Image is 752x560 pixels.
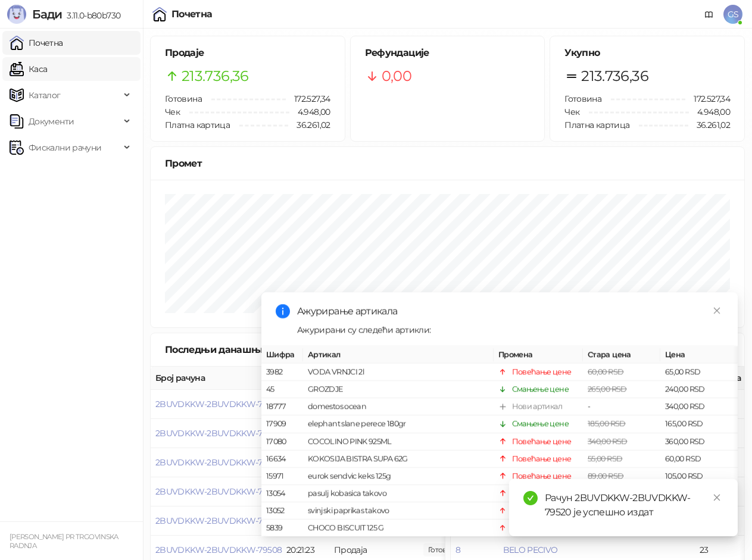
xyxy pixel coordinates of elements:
[297,304,723,318] div: Ажурирање артикала
[512,452,572,464] div: Повећање цене
[303,398,494,415] td: domestos ocean
[261,520,303,537] td: 5839
[660,346,738,364] th: Цена
[710,491,723,504] a: Close
[503,545,558,555] button: BELO PECIVO
[523,491,538,505] span: check-circle
[261,415,303,433] td: 17909
[151,367,282,390] th: Број рачуна
[512,366,572,378] div: Повећање цене
[588,419,626,428] span: 185,00 RSD
[660,364,738,381] td: 65,00 RSD
[10,533,118,550] small: [PERSON_NAME] PR TRGOVINSKA RADNJA
[512,435,572,447] div: Повећање цене
[155,428,279,439] button: 2BUVDKKW-2BUVDKKW-79512
[660,415,738,433] td: 165,00 RSD
[583,398,660,415] td: -
[303,364,494,381] td: VODA VRNJCI 2l
[10,57,47,81] a: Каса
[303,502,494,520] td: svinjski paprikas takovo
[165,107,180,117] span: Чек
[365,46,531,60] h5: Рефундације
[713,493,721,502] span: close
[303,433,494,450] td: COCOLINO PINK 925ML
[660,433,738,450] td: 360,00 RSD
[455,545,460,555] button: 8
[171,10,213,19] div: Почетна
[512,470,572,482] div: Повећање цене
[297,323,723,336] div: Ажурирани су следећи артикли:
[512,401,562,412] div: Нови артикал
[288,118,330,132] span: 36.261,02
[689,105,730,118] span: 4.948,00
[155,399,279,409] button: 2BUVDKKW-2BUVDKKW-79513
[564,107,579,117] span: Чек
[261,346,303,364] th: Шифра
[303,346,494,364] th: Артикал
[660,468,738,485] td: 105,00 RSD
[182,65,249,87] span: 213.736,36
[165,120,230,130] span: Платна картица
[165,93,202,104] span: Готовина
[29,136,101,159] span: Фискални рачуни
[29,83,61,107] span: Каталог
[713,306,721,315] span: close
[588,471,623,480] span: 89,00 RSD
[723,5,742,24] span: GS
[588,453,622,462] span: 55,00 RSD
[29,110,74,133] span: Документи
[155,515,282,526] button: 2BUVDKKW-2BUVDKKW-79509
[564,93,601,104] span: Готовина
[564,120,629,130] span: Платна картица
[261,398,303,415] td: 18777
[7,5,26,24] img: Logo
[155,457,277,468] button: 2BUVDKKW-2BUVDKKW-79511
[10,31,63,55] a: Почетна
[261,364,303,381] td: 3982
[660,450,738,467] td: 60,00 RSD
[588,367,623,376] span: 60,00 RSD
[261,433,303,450] td: 17080
[32,7,62,21] span: Бади
[710,304,723,317] a: Close
[303,450,494,467] td: KOKOSIJA BISTRA SUPA 62G
[303,485,494,502] td: pasulj kobasica takovo
[289,105,330,118] span: 4.948,00
[512,383,569,395] div: Смањење цене
[588,384,627,393] span: 265,00 RSD
[261,485,303,502] td: 13054
[581,65,648,87] span: 213.736,36
[303,468,494,485] td: eurok sendvic keks 125g
[700,5,719,24] a: Документација
[165,342,323,357] div: Последњи данашњи рачуни
[303,520,494,537] td: CHOCO BISCUIT 125 G
[564,46,730,60] h5: Укупно
[685,92,730,105] span: 172.527,34
[286,92,330,105] span: 172.527,34
[303,415,494,433] td: elephant slane perece 180gr
[660,398,738,415] td: 340,00 RSD
[155,545,282,555] button: 2BUVDKKW-2BUVDKKW-79508
[688,118,730,132] span: 36.261,02
[512,418,569,430] div: Смањење цене
[588,436,628,445] span: 340,00 RSD
[423,543,464,556] span: 340,00
[165,156,730,171] div: Промет
[261,381,303,398] td: 45
[545,491,723,520] div: Рачун 2BUVDKKW-2BUVDKKW-79520 је успешно издат
[261,468,303,485] td: 15971
[62,10,120,21] span: 3.11.0-b80b730
[261,450,303,467] td: 16634
[303,381,494,398] td: GROZDJE
[276,304,290,318] span: info-circle
[583,346,660,364] th: Стара цена
[165,46,330,60] h5: Продаје
[155,486,279,497] button: 2BUVDKKW-2BUVDKKW-79510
